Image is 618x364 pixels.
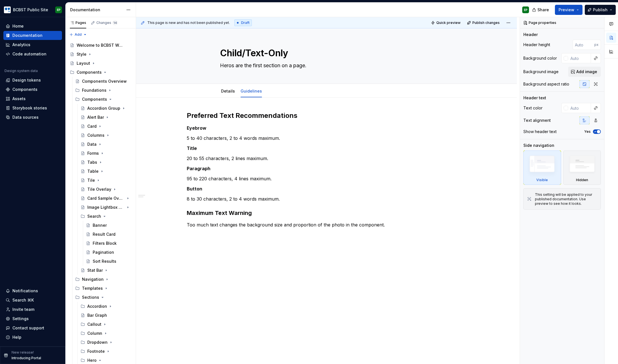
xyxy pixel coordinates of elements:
div: Background image [523,69,559,75]
a: Style [68,50,134,59]
div: Accordion Group [87,105,120,111]
div: Navigation [82,277,104,282]
div: Guidelines [238,85,264,97]
div: Hidden [563,150,601,185]
a: Design tokens [3,76,62,85]
a: Columns [78,131,134,140]
button: Share [529,5,553,15]
div: Banner [93,223,107,228]
div: Details [219,85,237,97]
div: Table [87,168,99,174]
span: Draft [241,21,250,25]
button: Notifications [3,286,62,295]
strong: Button [187,186,202,192]
a: Sort Results [84,257,134,266]
div: Card [87,123,97,129]
a: Layout [68,59,134,68]
div: Style [77,51,86,57]
div: Templates [73,284,134,293]
p: px [594,42,599,47]
div: Show header text [523,129,557,134]
p: 95 to 220 characters, 4 lines maximum. [187,175,466,182]
div: Header height [523,42,550,48]
textarea: Child/Text-Only [219,46,432,60]
div: Side navigation [523,143,554,148]
div: EP [524,8,528,12]
label: Yes [584,129,591,134]
a: Result Card [84,230,134,239]
div: Sort Results [93,259,116,264]
span: This page is new and has not been published yet. [147,21,230,25]
div: Sections [73,293,134,302]
div: Column [78,329,134,338]
button: Publish changes [465,19,502,27]
h2: Preferred Text Recommendations [187,111,466,120]
div: Callout [78,320,134,329]
a: Pagination [84,248,134,257]
a: Card [78,122,134,131]
div: Search [87,214,101,219]
p: 8 to 30 characters, 2 to 4 words maximum. [187,196,466,202]
div: Card Sample Overlay [87,196,125,201]
a: Banner [84,221,134,230]
a: Tabs [78,158,134,167]
a: Details [221,89,235,93]
div: Header text [523,95,546,101]
div: Help [12,334,21,340]
a: Card Sample Overlay [78,194,134,203]
div: Invite team [12,307,34,312]
div: Column [87,331,102,336]
div: Hero [87,358,97,363]
a: Bar Graph [78,311,134,320]
div: Search ⌘K [12,297,34,303]
button: Add image [568,67,601,77]
span: Quick preview [436,21,461,25]
div: Bar Graph [87,313,107,318]
div: Data [87,141,97,147]
div: Tile [87,177,95,183]
div: Welcome to BCBST Web [77,42,123,48]
div: BCBST Public Site [13,7,48,13]
div: Design system data [5,69,38,73]
textarea: Heros are the first section on a page. [219,61,432,70]
div: Contact support [12,325,44,331]
strong: Title [187,145,197,151]
a: Tile Overlay [78,185,134,194]
div: Dropdown [87,340,108,345]
div: Pagination [93,250,114,255]
a: Tile [78,176,134,185]
a: Data sources [3,113,62,122]
p: 20 to 55 characters, 2 lines maximum. [187,155,466,162]
button: Quick preview [429,19,463,27]
span: 14 [112,21,118,25]
a: Welcome to BCBST Web [68,41,134,50]
input: Auto [568,53,591,63]
a: Filters Block [84,239,134,248]
span: Add [75,32,82,37]
a: Documentation [3,31,62,40]
div: Columns [87,132,105,138]
button: BCBST Public SiteEP [1,4,64,16]
div: Documentation [12,33,43,38]
h3: Maximum Text Warning [187,209,466,217]
div: Result Card [93,232,115,237]
span: Publish changes [472,21,500,25]
div: Foundations [82,87,106,93]
div: Components [77,69,102,75]
div: Design tokens [12,77,41,83]
input: Auto [573,40,594,50]
div: Analytics [12,42,30,48]
div: Layout [77,60,90,66]
a: Data [78,140,134,149]
a: Code automation [3,50,62,59]
a: Home [3,22,62,31]
div: Components [12,87,37,92]
div: Sections [82,295,99,300]
a: Table [78,167,134,176]
div: Accordion [78,302,134,311]
a: Guidelines [241,89,262,93]
strong: Eyebrow [187,125,206,131]
div: Forms [87,150,99,156]
a: Analytics [3,40,62,49]
div: Accordion [87,304,107,309]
